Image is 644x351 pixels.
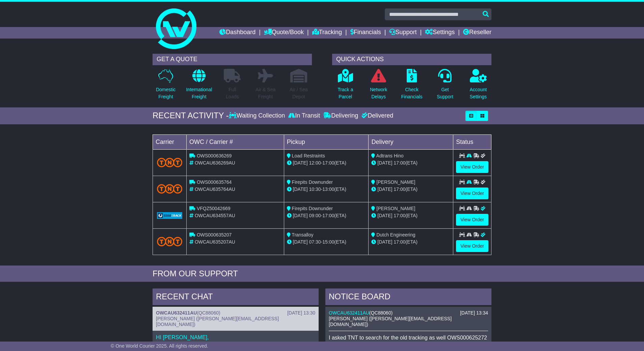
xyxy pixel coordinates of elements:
div: (ETA) [371,159,450,167]
p: Air / Sea Depot [290,86,308,100]
div: [DATE] 13:34 [460,310,488,316]
span: Transalloy [292,232,313,237]
a: InternationalFreight [186,69,212,104]
span: QC88060 [198,310,219,316]
span: 17:00 [322,160,334,166]
span: 07:30 [309,239,321,245]
p: Get Support [437,86,453,100]
img: TNT_Domestic.png [157,184,182,193]
span: 09:00 [309,213,321,218]
span: [DATE] [293,160,308,166]
p: Air & Sea Freight [256,86,275,100]
span: [DATE] [377,213,392,218]
div: Waiting Collection [229,112,287,120]
td: Pickup [284,134,369,149]
div: [DATE] 13:30 [287,310,315,316]
a: Reseller [463,27,491,39]
span: 17:00 [322,213,334,218]
a: OWCAU632411AU [156,310,197,316]
span: 15:00 [322,239,334,245]
p: Account Settings [470,86,487,100]
div: RECENT CHAT [153,289,319,307]
span: Adtrans Hino [376,153,404,158]
a: DomesticFreight [156,69,176,104]
span: QC88060 [371,310,391,316]
p: Network Delays [370,86,387,100]
span: OWCAU635207AU [195,239,235,245]
a: Settings [425,27,455,39]
div: - (ETA) [287,159,366,167]
span: VFQZ50042669 [197,206,231,211]
span: [DATE] [293,186,308,192]
p: Full Loads [224,86,241,100]
div: FROM OUR SUPPORT [153,269,491,279]
a: View Order [456,161,488,173]
span: 17:00 [394,239,405,245]
span: [PERSON_NAME] [376,179,415,185]
div: (ETA) [371,186,450,193]
div: (ETA) [371,212,450,219]
p: International Freight [186,86,212,100]
div: RECENT ACTIVITY - [153,111,229,121]
td: Status [453,134,491,149]
span: 17:00 [394,213,405,218]
img: GetCarrierServiceLogo [157,212,182,219]
img: TNT_Domestic.png [157,237,182,246]
a: AccountSettings [469,69,487,104]
a: Dashboard [219,27,256,39]
div: ( ) [329,310,488,316]
span: 17:00 [394,160,405,166]
a: Financials [350,27,381,39]
span: [PERSON_NAME] [376,206,415,211]
div: ( ) [156,310,315,316]
a: GetSupport [436,69,454,104]
div: - (ETA) [287,239,366,246]
td: Carrier [153,134,187,149]
td: OWC / Carrier # [187,134,284,149]
div: QUICK ACTIONS [332,54,491,65]
span: [DATE] [377,239,392,245]
a: Quote/Book [264,27,304,39]
td: Delivery [369,134,453,149]
span: OWS000636269 [197,153,232,158]
div: GET A QUOTE [153,54,312,65]
span: OWCAU636269AU [195,160,235,166]
span: Firepits Downunder [292,179,333,185]
span: Firepits Downunder [292,206,333,211]
a: View Order [456,187,488,199]
span: Load Restraints [292,153,325,158]
div: In Transit [287,112,322,120]
div: NOTICE BOARD [325,289,491,307]
a: CheckFinancials [401,69,423,104]
div: - (ETA) [287,212,366,219]
a: OWCAU632411AU [329,310,369,316]
img: TNT_Domestic.png [157,158,182,167]
span: OWCAU634557AU [195,213,235,218]
span: [DATE] [377,186,392,192]
span: [DATE] [293,213,308,218]
a: Track aParcel [337,69,353,104]
span: OWS000635764 [197,179,232,185]
a: View Order [456,214,488,226]
a: View Order [456,240,488,252]
span: 12:00 [309,160,321,166]
p: Track a Parcel [338,86,353,100]
span: [DATE] [377,160,392,166]
span: © One World Courier 2025. All rights reserved. [111,343,208,349]
span: 17:00 [394,186,405,192]
span: [DATE] [293,239,308,245]
span: 10:30 [309,186,321,192]
div: Delivering [322,112,360,120]
span: 13:00 [322,186,334,192]
span: Dutch Engineering [376,232,415,237]
p: Check Financials [401,86,423,100]
span: [PERSON_NAME] ([PERSON_NAME][EMAIL_ADDRESS][DOMAIN_NAME]) [329,316,452,327]
a: Tracking [312,27,342,39]
div: Delivered [360,112,393,120]
a: Support [389,27,417,39]
span: [PERSON_NAME] ([PERSON_NAME][EMAIL_ADDRESS][DOMAIN_NAME]) [156,316,279,327]
p: Domestic Freight [156,86,176,100]
span: OWCAU635764AU [195,186,235,192]
a: NetworkDelays [370,69,387,104]
div: (ETA) [371,239,450,246]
